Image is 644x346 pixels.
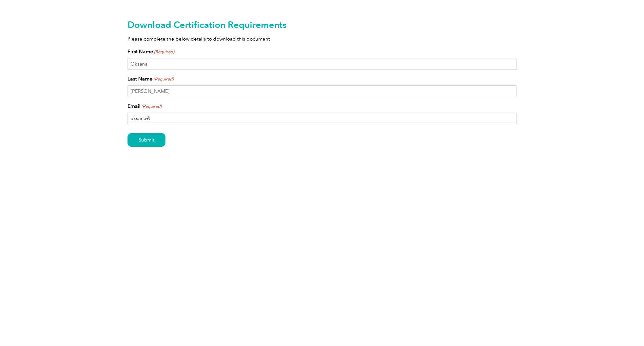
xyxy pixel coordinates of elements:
input: Submit [128,133,165,147]
label: First Name [128,48,174,56]
span: (Required) [153,76,174,82]
label: Last Name [128,75,174,83]
span: (Required) [153,49,174,55]
label: Email [128,102,162,110]
span: (Required) [141,103,162,110]
h2: Download Certification Requirements [128,19,517,30]
p: Please complete the below details to download this document [128,35,517,43]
